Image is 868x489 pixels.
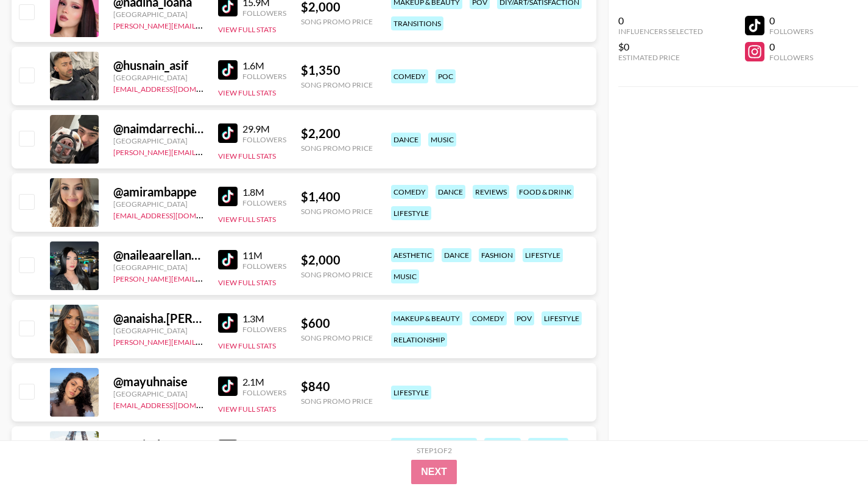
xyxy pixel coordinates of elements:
[514,311,534,325] div: pov
[618,15,703,27] div: 0
[218,123,238,143] img: TikTok
[618,41,703,53] div: $0
[442,248,471,262] div: dance
[242,262,286,271] div: Followers
[473,185,509,199] div: reviews
[436,185,465,199] div: dance
[301,316,373,331] div: $ 600
[218,404,276,414] button: View Full Stats
[113,248,203,263] div: @ naileaarellano0
[218,313,238,333] img: TikTok
[301,189,373,204] div: $ 1,400
[523,248,563,262] div: lifestyle
[113,136,203,145] div: [GEOGRAPHIC_DATA]
[242,60,286,72] div: 1.6M
[391,248,434,262] div: aesthetic
[113,374,203,389] div: @ mayuhnaise
[218,278,276,287] button: View Full Stats
[113,73,203,82] div: [GEOGRAPHIC_DATA]
[218,440,238,459] img: TikTok
[391,206,431,220] div: lifestyle
[242,376,286,388] div: 2.1M
[242,325,286,334] div: Followers
[218,341,276,350] button: View Full Stats
[301,333,373,342] div: Song Promo Price
[428,133,456,147] div: music
[113,311,203,326] div: @ anaisha.[PERSON_NAME]
[470,311,507,325] div: comedy
[242,9,286,18] div: Followers
[113,145,294,157] a: [PERSON_NAME][EMAIL_ADDRESS][DOMAIN_NAME]
[301,207,373,216] div: Song Promo Price
[242,72,286,81] div: Followers
[517,185,574,199] div: food & drink
[807,428,853,474] iframe: Drift Widget Chat Controller
[113,272,294,283] a: [PERSON_NAME][EMAIL_ADDRESS][DOMAIN_NAME]
[411,460,457,484] button: Next
[301,80,373,89] div: Song Promo Price
[301,144,373,153] div: Song Promo Price
[218,376,238,396] img: TikTok
[301,270,373,279] div: Song Promo Price
[113,326,203,335] div: [GEOGRAPHIC_DATA]
[242,123,286,135] div: 29.9M
[113,121,203,136] div: @ naimdarrechilemete
[242,313,286,325] div: 1.3M
[218,60,238,80] img: TikTok
[218,250,238,269] img: TikTok
[391,311,462,325] div: makeup & beauty
[301,379,373,394] div: $ 840
[113,19,294,30] a: [PERSON_NAME][EMAIL_ADDRESS][DOMAIN_NAME]
[242,198,286,207] div: Followers
[218,88,276,97] button: View Full Stats
[242,186,286,198] div: 1.8M
[769,53,813,62] div: Followers
[242,249,286,262] div: 11M
[528,438,568,452] div: lifestyle
[391,133,421,147] div: dance
[769,27,813,36] div: Followers
[391,333,447,347] div: relationship
[242,135,286,144] div: Followers
[301,252,373,268] div: $ 2,000
[769,15,813,27] div: 0
[113,209,236,220] a: [EMAIL_ADDRESS][DOMAIN_NAME]
[391,386,431,400] div: lifestyle
[113,184,203,199] div: @ amirambappe
[769,41,813,53] div: 0
[242,439,286,451] div: 1
[618,53,703,62] div: Estimated Price
[542,311,582,325] div: lifestyle
[436,69,456,83] div: poc
[484,438,521,452] div: fashion
[113,82,236,94] a: [EMAIL_ADDRESS][DOMAIN_NAME]
[391,69,428,83] div: comedy
[391,185,428,199] div: comedy
[113,389,203,398] div: [GEOGRAPHIC_DATA]
[218,215,276,224] button: View Full Stats
[301,126,373,141] div: $ 2,200
[113,335,294,347] a: [PERSON_NAME][EMAIL_ADDRESS][DOMAIN_NAME]
[113,58,203,73] div: @ husnain_asif
[391,438,477,452] div: [DEMOGRAPHIC_DATA]
[242,388,286,397] div: Followers
[301,397,373,406] div: Song Promo Price
[218,187,238,206] img: TikTok
[113,199,203,209] div: [GEOGRAPHIC_DATA]
[301,17,373,26] div: Song Promo Price
[391,16,443,30] div: transitions
[113,398,236,410] a: [EMAIL_ADDRESS][DOMAIN_NAME]
[113,10,203,19] div: [GEOGRAPHIC_DATA]
[301,63,373,78] div: $ 1,350
[391,269,419,283] div: music
[417,446,452,455] div: Step 1 of 2
[218,151,276,161] button: View Full Stats
[618,27,703,36] div: Influencers Selected
[113,263,203,272] div: [GEOGRAPHIC_DATA]
[218,25,276,34] button: View Full Stats
[479,248,515,262] div: fashion
[113,437,203,453] div: @ onairplanemode__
